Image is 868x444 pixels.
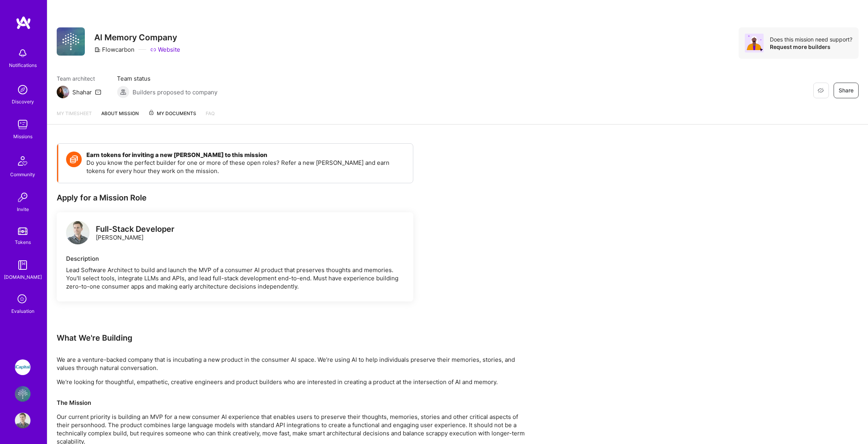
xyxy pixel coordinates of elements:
[15,117,30,132] img: teamwork
[15,45,30,61] img: bell
[57,399,91,406] strong: The Mission
[96,225,174,233] div: Full-Stack Developer
[17,205,29,213] div: Invite
[66,221,90,246] a: logo
[15,386,30,402] img: Flowcarbon: AI Memory Company
[57,86,69,98] img: Team Architect
[15,82,30,97] img: discovery
[15,413,30,428] img: User Avatar
[770,43,852,51] div: Request more builders
[16,16,31,30] img: logo
[839,87,854,94] span: Share
[15,190,30,205] img: Invite
[101,109,139,124] a: About Mission
[11,307,34,315] div: Evaluation
[94,45,135,54] div: Flowcarbon
[57,193,413,203] div: Apply for a Mission Role
[15,359,30,375] img: iCapital: Build and maintain RESTful API
[96,225,174,242] div: [PERSON_NAME]
[66,221,90,244] img: logo
[57,378,526,386] p: We're looking for thoughtful, empathetic, creative engineers and product builders who are interes...
[15,257,30,273] img: guide book
[94,47,100,53] i: icon CompanyGray
[150,45,180,54] a: Website
[66,266,404,291] div: Lead Software Architect to build and launch the MVP of a consumer AI product that preserves thoug...
[13,386,32,402] a: Flowcarbon: AI Memory Company
[13,359,32,375] a: iCapital: Build and maintain RESTful API
[94,32,180,42] h3: AI Memory Company
[86,159,405,175] p: Do you know the perfect builder for one or more of these open roles? Refer a new [PERSON_NAME] an...
[117,86,129,98] img: Builders proposed to company
[12,97,34,106] div: Discovery
[57,333,526,343] div: What We're Building
[148,109,196,118] span: My Documents
[13,413,32,428] a: User Avatar
[206,109,215,124] a: FAQ
[770,36,852,43] div: Does this mission need support?
[117,74,217,83] span: Team status
[72,88,92,96] div: Shahar
[15,238,31,246] div: Tokens
[86,152,405,159] h4: Earn tokens for inviting a new [PERSON_NAME] to this mission
[66,152,82,167] img: Token icon
[13,132,32,141] div: Missions
[57,27,85,56] img: Company Logo
[745,34,764,52] img: Avatar
[57,74,101,83] span: Team architect
[57,356,526,372] p: We are a venture-backed company that is incubating a new product in the consumer AI space. We’re ...
[148,109,196,124] a: My Documents
[10,170,35,179] div: Community
[15,292,30,307] i: icon SelectionTeam
[4,273,42,281] div: [DOMAIN_NAME]
[834,83,859,98] button: Share
[18,227,27,235] img: tokens
[9,61,37,69] div: Notifications
[133,88,217,96] span: Builders proposed to company
[95,89,101,95] i: icon Mail
[57,109,92,124] a: My timesheet
[13,152,32,170] img: Community
[66,254,404,263] div: Description
[818,87,824,94] i: icon EyeClosed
